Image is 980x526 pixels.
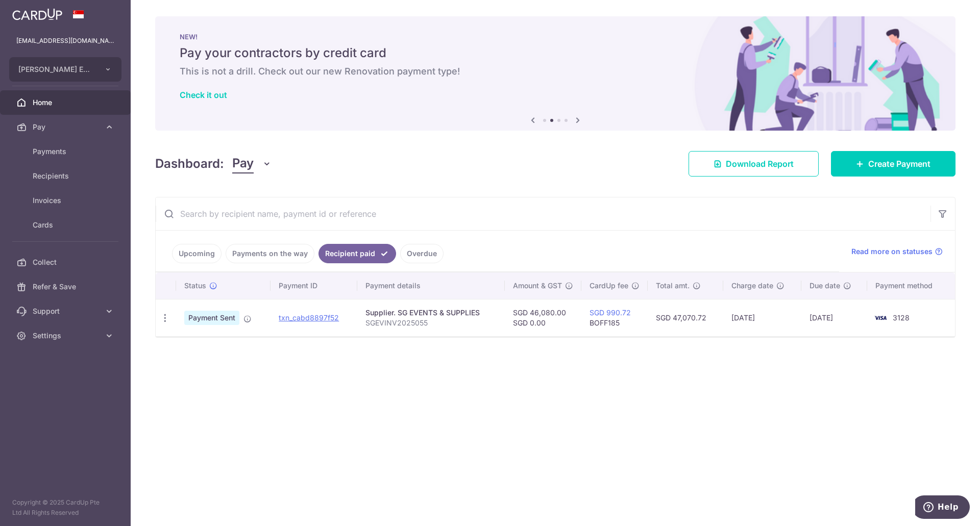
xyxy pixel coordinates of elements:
[810,281,840,291] span: Due date
[365,318,497,328] p: SGEVINV2025055
[156,197,930,230] input: Search by recipient name, payment id or reference
[226,244,314,263] a: Payments on the way
[33,257,100,267] span: Collect
[689,151,819,177] a: Download Report
[513,281,562,291] span: Amount & GST
[656,281,690,291] span: Total amt.
[184,281,206,291] span: Status
[33,331,100,341] span: Settings
[893,313,910,322] span: 3128
[33,195,100,206] span: Invoices
[318,244,396,263] a: Recipient paid
[801,299,867,336] td: [DATE]
[33,171,100,181] span: Recipients
[505,299,581,336] td: SGD 46,080.00 SGD 0.00
[867,272,955,299] th: Payment method
[155,16,955,131] img: Renovation banner
[590,281,628,291] span: CardUp fee
[180,65,931,78] h6: This is not a drill. Check out our new Renovation payment type!
[365,308,497,318] div: Supplier. SG EVENTS & SUPPLIES
[33,306,100,316] span: Support
[180,45,931,61] h5: Pay your contractors by credit card
[16,36,114,46] p: [EMAIL_ADDRESS][DOMAIN_NAME]
[851,246,933,257] span: Read more on statuses
[33,122,100,132] span: Pay
[851,246,943,257] a: Read more on statuses
[33,97,100,108] span: Home
[172,244,222,263] a: Upcoming
[723,299,802,336] td: [DATE]
[279,313,339,322] a: txn_cabd8897f52
[271,272,357,299] th: Payment ID
[18,64,94,74] span: [PERSON_NAME] ENGINEERING TRADING PTE. LTD.
[915,495,970,521] iframe: Opens a widget where you can find more information
[12,8,62,20] img: CardUp
[180,33,931,41] p: NEW!
[731,281,773,291] span: Charge date
[726,158,794,170] span: Download Report
[180,90,227,100] a: Check it out
[870,312,891,324] img: Bank Card
[232,154,254,173] span: Pay
[9,57,121,82] button: [PERSON_NAME] ENGINEERING TRADING PTE. LTD.
[590,308,631,317] a: SGD 990.72
[400,244,444,263] a: Overdue
[33,146,100,157] span: Payments
[232,154,272,173] button: Pay
[33,282,100,292] span: Refer & Save
[184,311,239,325] span: Payment Sent
[648,299,723,336] td: SGD 47,070.72
[357,272,505,299] th: Payment details
[831,151,955,177] a: Create Payment
[155,155,224,173] h4: Dashboard:
[33,220,100,230] span: Cards
[581,299,648,336] td: BOFF185
[868,158,930,170] span: Create Payment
